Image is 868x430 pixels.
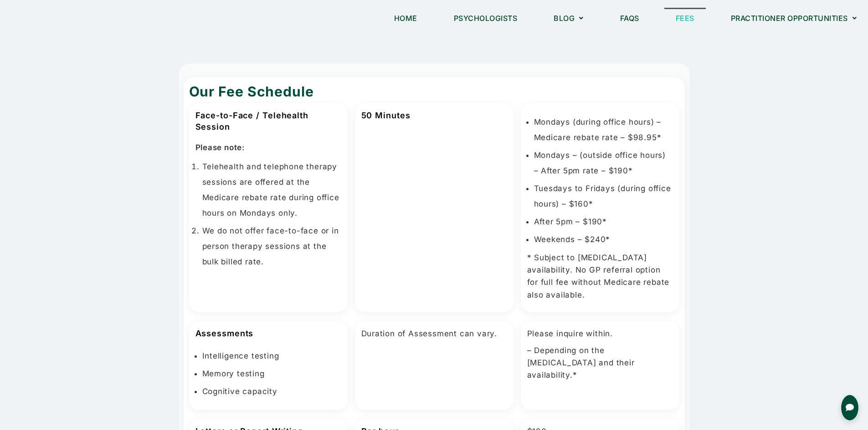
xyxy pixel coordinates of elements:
a: Home [383,8,429,29]
h3: Assessments [195,328,341,339]
li: Cognitive capacity [202,384,341,399]
strong: Please note: [195,143,245,152]
li: We do not offer face-to-face or in person therapy sessions at the bulk billed rate. [202,223,341,269]
a: FAQs [609,8,651,29]
p: * Subject to [MEDICAL_DATA] availability. No GP referral option for full fee without Medicare reb... [527,252,673,301]
li: Telehealth and telephone therapy sessions are offered at the Medicare rebate rate during office h... [202,159,341,221]
button: Open chat for queries [841,395,859,421]
h3: 50 Minutes [361,110,507,121]
a: Blog [542,8,595,29]
li: Intelligence testing [202,348,341,364]
a: Psychologists [442,8,529,29]
li: Mondays – (outside office hours) – After 5pm rate – $190* [534,147,673,178]
li: Weekends – $240* [534,232,673,247]
p: Please inquire within. [527,328,673,340]
li: Memory testing [202,366,341,381]
li: Tuesdays to Fridays (during office hours) – $160* [534,181,673,212]
h2: Our Fee Schedule [189,82,679,101]
h3: Face-to-Face / Telehealth Session [195,110,341,132]
a: Fees [664,8,706,29]
li: After 5pm – $190* [534,214,673,229]
p: – Depending on the [MEDICAL_DATA] and their availability.* [527,344,673,382]
p: Duration of Assessment can vary. [361,328,507,340]
li: Mondays (during office hours) – Medicare rebate rate – $98.95* [534,114,673,145]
